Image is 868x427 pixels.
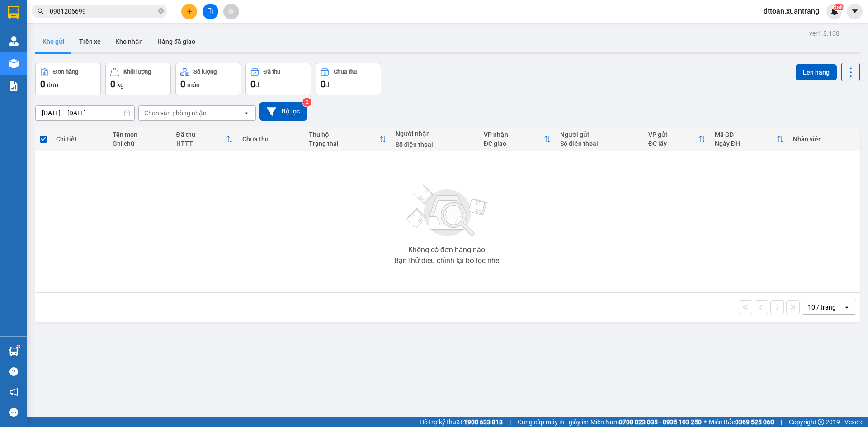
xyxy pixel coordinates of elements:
div: Số điện thoại [396,141,475,148]
div: Số lượng [193,69,217,75]
input: Select a date range. [36,106,134,120]
img: warehouse-icon [9,347,19,356]
button: Số lượng0món [175,63,241,95]
span: đ [325,81,329,89]
div: Khối lượng [123,69,151,75]
img: logo-vxr [8,6,19,19]
div: Trạng thái [309,140,379,147]
button: Trên xe [72,31,108,52]
img: warehouse-icon [9,36,19,46]
th: Toggle SortBy [644,127,710,151]
span: | [781,417,782,427]
th: Toggle SortBy [479,127,556,151]
img: icon-new-feature [830,7,839,15]
span: | [509,417,511,427]
div: Đơn hàng [53,69,78,75]
span: kg [117,81,124,89]
strong: 0369 525 060 [735,418,774,426]
button: Đơn hàng0đơn [35,63,101,95]
span: món [187,81,200,89]
button: Lên hàng [796,64,837,80]
div: Tên món [113,131,167,138]
div: Bạn thử điều chỉnh lại bộ lọc nhé! [394,257,501,264]
button: Đã thu0đ [245,63,311,95]
sup: 2 [302,98,311,107]
svg: open [243,109,250,117]
th: Toggle SortBy [710,127,788,151]
button: Chưa thu0đ [316,63,381,95]
span: dttoan.xuantrang [756,5,826,17]
img: warehouse-icon [9,59,19,68]
div: 10 / trang [808,303,836,312]
span: caret-down [851,7,859,15]
button: Kho nhận [108,31,150,52]
div: Đã thu [176,131,226,138]
span: plus [186,8,193,14]
div: Đã thu [264,69,280,75]
span: Miền Nam [590,417,702,427]
div: VP nhận [484,131,544,138]
div: Mã GD [715,131,777,138]
div: Người nhận [396,130,475,137]
span: question-circle [9,367,18,376]
button: Hàng đã giao [150,31,203,52]
span: search [38,8,44,14]
input: Tìm tên, số ĐT hoặc mã đơn [50,6,156,16]
button: aim [223,4,239,19]
span: close-circle [158,8,164,14]
sup: NaN [833,4,844,10]
img: solution-icon [9,81,19,91]
span: 0 [180,79,185,89]
div: Chọn văn phòng nhận [144,108,207,117]
button: plus [181,4,197,19]
button: caret-down [847,4,863,19]
span: 0 [321,79,325,89]
div: HTTT [176,140,226,147]
button: Kho gửi [35,31,72,52]
svg: open [843,304,850,311]
span: copyright [818,419,824,425]
div: Chi tiết [56,136,103,143]
th: Toggle SortBy [172,127,238,151]
div: Ngày ĐH [715,140,777,147]
span: 0 [40,79,45,89]
div: ĐC giao [484,140,544,147]
span: 0 [110,79,115,89]
div: VP gửi [648,131,698,138]
div: Thu hộ [309,131,379,138]
div: Chưa thu [334,69,357,75]
span: đ [255,81,259,89]
sup: 1 [17,345,20,348]
div: Số điện thoại [560,140,639,147]
span: Miền Bắc [709,417,774,427]
button: Bộ lọc [259,102,307,121]
span: ⚪️ [704,420,707,424]
span: close-circle [158,7,164,16]
img: svg+xml;base64,PHN2ZyBjbGFzcz0ibGlzdC1wbHVnX19zdmciIHhtbG5zPSJodHRwOi8vd3d3LnczLm9yZy8yMDAwL3N2Zy... [402,179,493,243]
strong: 1900 633 818 [464,418,503,426]
span: Hỗ trợ kỹ thuật: [420,417,503,427]
div: Ghi chú [113,140,167,147]
span: notification [9,388,18,396]
span: message [9,408,18,417]
div: Người gửi [560,131,639,138]
div: ver 1.8.138 [809,28,840,38]
button: file-add [203,4,218,19]
strong: 0708 023 035 - 0935 103 250 [619,418,702,426]
span: aim [228,8,234,14]
button: Khối lượng0kg [105,63,171,95]
div: Nhân viên [793,136,855,143]
div: Chưa thu [242,136,300,143]
th: Toggle SortBy [304,127,391,151]
span: Cung cấp máy in - giấy in: [518,417,588,427]
span: 0 [250,79,255,89]
div: Không có đơn hàng nào. [408,246,487,253]
span: file-add [207,8,213,14]
span: đơn [47,81,58,89]
div: ĐC lấy [648,140,698,147]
